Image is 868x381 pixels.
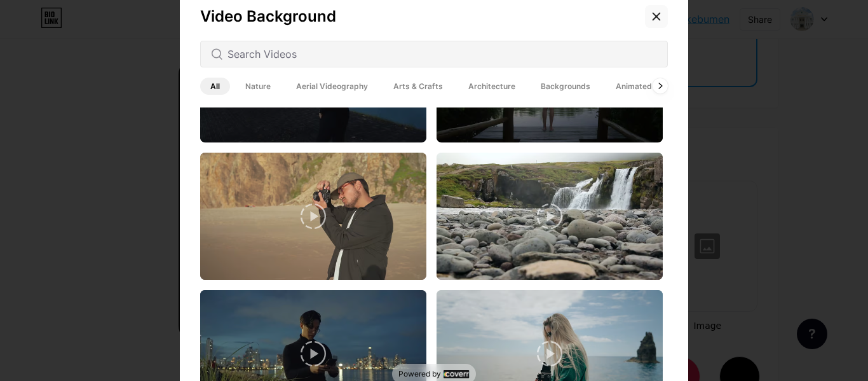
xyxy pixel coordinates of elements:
span: Arts & Crafts [383,78,453,95]
img: thumbnail [200,153,426,280]
span: Architecture [458,78,526,95]
span: Nature [235,78,281,95]
span: Backgrounds [531,78,600,95]
span: Video Background [200,7,336,25]
input: Search Videos [227,46,657,62]
span: Aerial Videography [286,78,378,95]
span: Powered by [398,369,441,379]
img: thumbnail [437,153,663,280]
span: Animated [606,78,662,95]
span: All [200,78,230,95]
